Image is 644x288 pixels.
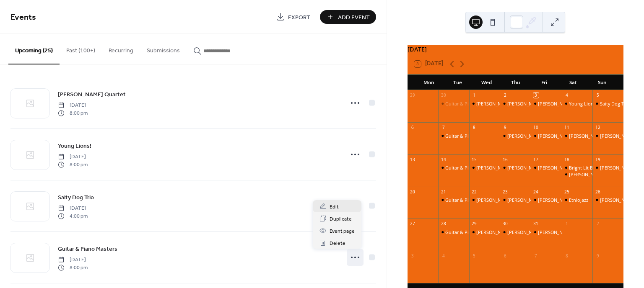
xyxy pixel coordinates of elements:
[438,229,469,235] div: Guitar & Piano Masters
[564,157,570,162] div: 18
[500,229,531,235] div: Terry Cade Quartet
[502,221,508,227] div: 30
[10,9,36,26] span: Events
[58,161,88,168] span: 8:00 pm
[476,100,540,107] div: [PERSON_NAME] JAM Session
[58,90,126,99] a: [PERSON_NAME] Quartet
[445,165,495,171] div: Guitar & Piano Masters
[410,157,415,162] div: 13
[476,229,539,235] div: [PERSON_NAME] JAM session
[564,253,570,259] div: 8
[441,157,447,162] div: 14
[471,253,477,259] div: 5
[58,256,88,264] span: [DATE]
[140,34,187,64] button: Submissions
[58,141,91,151] a: Young Lions!
[533,253,539,259] div: 7
[443,75,472,90] div: Tue
[58,142,91,151] span: Young Lions!
[410,124,415,130] div: 6
[441,221,447,227] div: 28
[8,34,60,64] button: Upcoming (25)
[445,133,495,139] div: Guitar & Piano Masters
[330,227,355,236] span: Event page
[58,212,88,220] span: 4:00 pm
[502,157,508,162] div: 16
[410,189,415,195] div: 20
[507,229,561,235] div: [PERSON_NAME] Quartet
[595,189,601,195] div: 26
[592,165,623,171] div: Brendan Davis Trio
[564,189,570,195] div: 25
[410,221,415,227] div: 27
[58,153,88,161] span: [DATE]
[533,189,539,195] div: 24
[58,245,117,254] span: Guitar & Piano Masters
[445,100,495,107] div: Guitar & Piano Masters
[502,189,508,195] div: 23
[531,165,562,171] div: Pete Mills Quartet
[564,221,570,227] div: 1
[569,165,606,171] div: Bright Lit Big City
[471,124,477,130] div: 8
[445,229,495,235] div: Guitar & Piano Masters
[441,189,447,195] div: 21
[500,197,531,203] div: Eisenman-Dean Quartet
[469,197,500,203] div: Don Naduriak
[58,193,94,202] span: Salty Dog Trio
[562,133,593,139] div: Don Thompson & Reg Schwager
[438,100,469,107] div: Guitar & Piano Masters
[476,197,512,203] div: [PERSON_NAME]
[410,93,415,98] div: 29
[531,197,562,203] div: Eisenman-Dean Quartet
[469,229,500,235] div: Terry Clarke's JAM session
[562,165,593,171] div: Bright Lit Big City
[595,93,601,98] div: 5
[533,221,539,227] div: 31
[476,165,539,171] div: [PERSON_NAME] JAM session
[559,75,588,90] div: Sat
[330,239,345,248] span: Delete
[471,93,477,98] div: 1
[472,75,501,90] div: Wed
[58,205,88,212] span: [DATE]
[562,197,593,203] div: EthioJazz
[538,133,584,139] div: [PERSON_NAME] Trio
[538,229,606,235] div: [PERSON_NAME] Comedy Night
[569,100,597,107] div: Young Lions!
[507,133,553,139] div: [PERSON_NAME] Trio
[592,100,623,107] div: Salty Dog Trio
[410,253,415,259] div: 3
[507,197,561,203] div: [PERSON_NAME] Quartet
[531,229,562,235] div: Hirut Hoot Comedy Night
[562,171,593,177] div: Lee Wallace Quartet
[500,100,531,107] div: Allison Au Quartet
[102,34,140,64] button: Recurring
[58,244,117,254] a: Guitar & Piano Masters
[330,203,339,211] span: Edit
[507,100,561,107] div: [PERSON_NAME] Quartet
[507,165,561,171] div: [PERSON_NAME] Quartet
[288,13,310,22] span: Export
[58,109,88,117] span: 8:00 pm
[438,133,469,139] div: Guitar & Piano Masters
[408,45,623,54] div: [DATE]
[502,124,508,130] div: 9
[564,124,570,130] div: 11
[58,102,88,109] span: [DATE]
[562,100,593,107] div: Young Lions!
[600,100,630,107] div: Salty Dog Trio
[471,157,477,162] div: 15
[533,93,539,98] div: 3
[500,165,531,171] div: Pete Mills Quartet
[595,124,601,130] div: 12
[564,93,570,98] div: 4
[320,10,376,24] button: Add Event
[500,133,531,139] div: Mike Allen Trio
[592,197,623,203] div: Dave Young Quartet
[595,221,601,227] div: 2
[441,93,447,98] div: 30
[588,75,617,90] div: Sun
[445,197,495,203] div: Guitar & Piano Masters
